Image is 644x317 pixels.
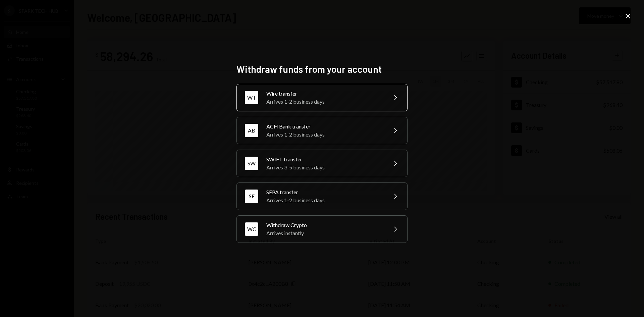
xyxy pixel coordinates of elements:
[236,63,408,76] h2: Withdraw funds from your account
[266,90,383,98] div: Wire transfer
[266,98,383,106] div: Arrives 1-2 business days
[236,84,408,111] button: WTWire transferArrives 1-2 business days
[266,196,383,204] div: Arrives 1-2 business days
[266,229,383,237] div: Arrives instantly
[266,130,383,139] div: Arrives 1-2 business days
[245,124,258,137] div: AB
[266,122,383,130] div: ACH Bank transfer
[245,91,258,104] div: WT
[266,155,383,163] div: SWIFT transfer
[266,188,383,196] div: SEPA transfer
[236,215,408,243] button: WCWithdraw CryptoArrives instantly
[236,150,408,177] button: SWSWIFT transferArrives 3-5 business days
[245,190,258,203] div: SE
[236,182,408,210] button: SESEPA transferArrives 1-2 business days
[266,221,383,229] div: Withdraw Crypto
[245,222,258,236] div: WC
[266,163,383,171] div: Arrives 3-5 business days
[236,117,408,144] button: ABACH Bank transferArrives 1-2 business days
[245,157,258,170] div: SW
